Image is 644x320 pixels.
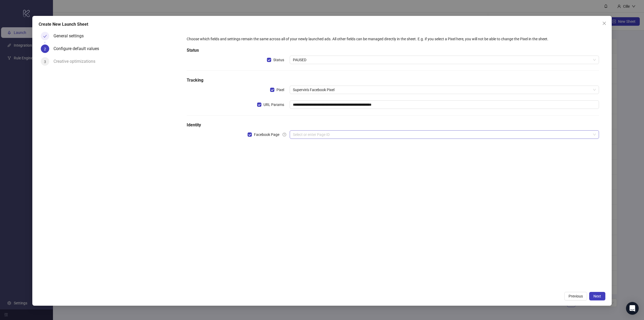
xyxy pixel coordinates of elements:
div: Creative optimizations [53,57,100,66]
button: Previous [564,292,587,300]
button: Next [589,292,605,300]
div: General settings [53,32,88,40]
span: close [602,21,606,25]
span: Next [593,294,601,298]
span: PAUSED [293,56,596,64]
div: Choose which fields and settings remain the same across all of your newly launched ads. All other... [187,36,599,42]
div: Open Intercom Messenger [626,302,639,315]
div: Configure default values [53,45,103,53]
h5: Status [187,47,599,54]
span: Pixel [274,87,286,93]
span: Supervin's Facebook Pixel [293,86,596,94]
button: Close [600,19,609,28]
h5: Identity [187,122,599,128]
div: Create New Launch Sheet [39,21,606,28]
span: Previous [569,294,583,298]
span: check [43,34,47,38]
span: 2 [44,47,46,51]
h5: Tracking [187,77,599,83]
span: URL Params [261,102,286,108]
span: Facebook Page [252,132,281,137]
span: Status [271,57,286,63]
span: 3 [44,60,46,64]
span: question-circle [283,133,286,136]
